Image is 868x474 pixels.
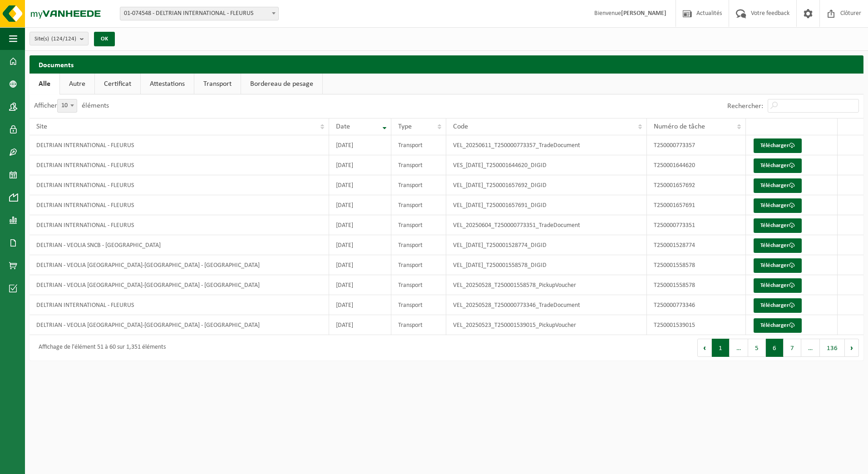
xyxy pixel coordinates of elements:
[453,123,468,130] span: Code
[30,55,863,73] h2: Documents
[391,275,446,295] td: Transport
[30,295,329,315] td: DELTRIAN INTERNATIONAL - FLEURUS
[30,315,329,335] td: DELTRIAN - VEOLIA [GEOGRAPHIC_DATA]-[GEOGRAPHIC_DATA] - [GEOGRAPHIC_DATA]
[391,235,446,255] td: Transport
[754,138,802,153] a: Télécharger
[391,215,446,235] td: Transport
[60,74,94,94] a: Autre
[58,99,77,112] span: 10
[697,339,712,357] button: Previous
[391,155,446,175] td: Transport
[446,235,647,255] td: VEL_[DATE]_T250001528774_DIGID
[36,123,47,130] span: Site
[329,135,391,155] td: [DATE]
[801,339,820,357] span: …
[845,339,859,357] button: Next
[391,315,446,335] td: Transport
[30,135,329,155] td: DELTRIAN INTERNATIONAL - FLEURUS
[754,238,802,253] a: Télécharger
[329,195,391,215] td: [DATE]
[329,155,391,175] td: [DATE]
[647,295,746,315] td: T250000773346
[766,339,784,357] button: 6
[57,99,77,113] span: 10
[30,255,329,275] td: DELTRIAN - VEOLIA [GEOGRAPHIC_DATA]-[GEOGRAPHIC_DATA] - [GEOGRAPHIC_DATA]
[391,195,446,215] td: Transport
[30,32,89,45] button: Site(s)(124/124)
[647,215,746,235] td: T250000773351
[647,195,746,215] td: T250001657691
[754,158,802,173] a: Télécharger
[754,298,802,313] a: Télécharger
[329,215,391,235] td: [DATE]
[329,275,391,295] td: [DATE]
[94,32,115,46] button: OK
[336,123,350,130] span: Date
[654,123,705,130] span: Numéro de tâche
[754,198,802,213] a: Télécharger
[647,135,746,155] td: T250000773357
[754,258,802,273] a: Télécharger
[621,10,666,17] strong: [PERSON_NAME]
[30,155,329,175] td: DELTRIAN INTERNATIONAL - FLEURUS
[730,339,748,357] span: …
[141,74,194,94] a: Attestations
[647,315,746,335] td: T250001539015
[754,178,802,193] a: Télécharger
[446,215,647,235] td: VEL_20250604_T250000773351_TradeDocument
[446,315,647,335] td: VEL_20250523_T250001539015_PickupVoucher
[446,195,647,215] td: VEL_[DATE]_T250001657691_DIGID
[446,295,647,315] td: VEL_20250528_T250000773346_TradeDocument
[446,155,647,175] td: VES_[DATE]_T250001644620_DIGID
[329,295,391,315] td: [DATE]
[30,195,329,215] td: DELTRIAN INTERNATIONAL - FLEURUS
[391,255,446,275] td: Transport
[446,175,647,195] td: VEL_[DATE]_T250001657692_DIGID
[34,102,109,109] label: Afficher éléments
[712,339,730,357] button: 1
[34,340,166,356] div: Affichage de l'élément 51 à 60 sur 1,351 éléments
[30,235,329,255] td: DELTRIAN - VEOLIA SNCB - [GEOGRAPHIC_DATA]
[647,255,746,275] td: T250001558578
[820,339,845,357] button: 136
[120,7,279,20] span: 01-074548 - DELTRIAN INTERNATIONAL - FLEURUS
[30,175,329,195] td: DELTRIAN INTERNATIONAL - FLEURUS
[120,7,278,20] span: 01-074548 - DELTRIAN INTERNATIONAL - FLEURUS
[194,74,241,94] a: Transport
[754,318,802,333] a: Télécharger
[95,74,140,94] a: Certificat
[748,339,766,357] button: 5
[30,74,59,94] a: Alle
[391,175,446,195] td: Transport
[446,255,647,275] td: VEL_[DATE]_T250001558578_DIGID
[446,135,647,155] td: VEL_20250611_T250000773357_TradeDocument
[30,275,329,295] td: DELTRIAN - VEOLIA [GEOGRAPHIC_DATA]-[GEOGRAPHIC_DATA] - [GEOGRAPHIC_DATA]
[329,255,391,275] td: [DATE]
[647,235,746,255] td: T250001528774
[647,155,746,175] td: T250001644620
[754,278,802,293] a: Télécharger
[647,175,746,195] td: T250001657692
[35,32,76,46] span: Site(s)
[398,123,412,130] span: Type
[241,74,322,94] a: Bordereau de pesage
[727,103,763,110] label: Rechercher:
[754,218,802,233] a: Télécharger
[391,135,446,155] td: Transport
[446,275,647,295] td: VEL_20250528_T250001558578_PickupVoucher
[329,235,391,255] td: [DATE]
[329,175,391,195] td: [DATE]
[784,339,801,357] button: 7
[391,295,446,315] td: Transport
[329,315,391,335] td: [DATE]
[51,36,76,42] count: (124/124)
[647,275,746,295] td: T250001558578
[30,215,329,235] td: DELTRIAN INTERNATIONAL - FLEURUS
